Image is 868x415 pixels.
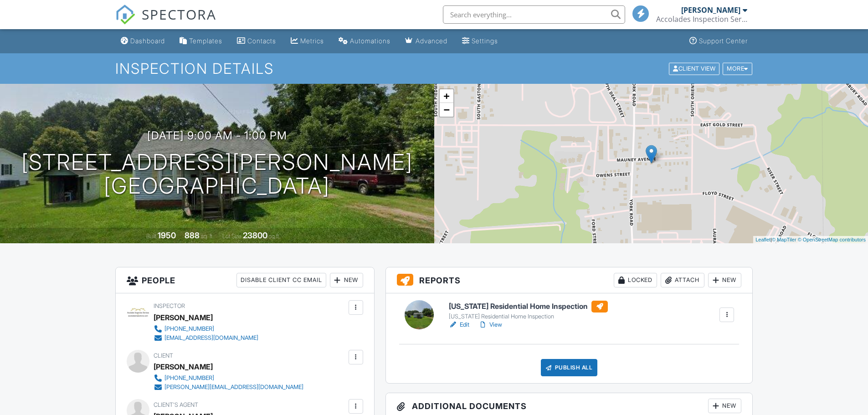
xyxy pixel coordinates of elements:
[164,325,214,333] div: [PHONE_NUMBER]
[247,37,276,45] div: Contacts
[669,62,719,75] div: Client View
[401,33,451,50] a: Advanced
[269,233,280,240] span: sq.ft.
[146,233,156,240] span: Built
[614,273,657,287] div: Locked
[708,273,741,287] div: New
[708,399,741,413] div: New
[335,33,394,50] a: Automations (Basic)
[233,33,280,50] a: Contacts
[130,37,165,45] div: Dashboard
[21,150,413,199] h1: [STREET_ADDRESS][PERSON_NAME] [GEOGRAPHIC_DATA]
[755,237,770,242] a: Leaflet
[449,313,608,320] div: [US_STATE] Residential Home Inspection
[478,320,502,329] a: View
[154,324,258,333] a: [PHONE_NUMBER]
[154,401,198,408] span: Client's Agent
[458,33,502,50] a: Settings
[222,233,241,240] span: Lot Size
[472,37,498,45] div: Settings
[176,33,226,50] a: Templates
[449,301,608,313] h6: [US_STATE] Residential Home Inspection
[154,374,303,383] a: [PHONE_NUMBER]
[201,233,214,240] span: sq. ft.
[116,267,374,293] h3: People
[440,89,453,103] a: Zoom in
[300,37,324,45] div: Metrics
[449,301,608,321] a: [US_STATE] Residential Home Inspection [US_STATE] Residential Home Inspection
[185,231,200,240] div: 888
[681,5,740,15] div: [PERSON_NAME]
[154,311,213,324] div: [PERSON_NAME]
[158,231,176,240] div: 1950
[656,15,747,24] div: Accolades Inspection Services LLC
[753,236,868,244] div: |
[154,360,213,374] div: [PERSON_NAME]
[668,65,722,72] a: Client View
[350,37,390,45] div: Automations
[189,37,222,45] div: Templates
[723,62,752,75] div: More
[661,273,704,287] div: Attach
[154,302,185,309] span: Inspector
[287,33,328,50] a: Metrics
[416,37,447,45] div: Advanced
[164,384,303,391] div: [PERSON_NAME][EMAIL_ADDRESS][DOMAIN_NAME]
[115,61,753,77] h1: Inspection Details
[330,273,363,287] div: New
[115,12,216,31] a: SPECTORA
[443,5,625,24] input: Search everything...
[440,103,453,117] a: Zoom out
[798,237,866,242] a: © OpenStreetMap contributors
[154,352,173,359] span: Client
[164,334,258,342] div: [EMAIL_ADDRESS][DOMAIN_NAME]
[772,237,796,242] a: © MapTiler
[115,5,135,25] img: The Best Home Inspection Software - Spectora
[243,231,267,240] div: 23800
[449,320,469,329] a: Edit
[541,359,598,376] div: Publish All
[699,37,748,45] div: Support Center
[142,5,216,24] span: SPECTORA
[154,333,258,343] a: [EMAIL_ADDRESS][DOMAIN_NAME]
[386,267,753,293] h3: Reports
[164,374,214,382] div: [PHONE_NUMBER]
[236,273,326,287] div: Disable Client CC Email
[117,33,169,50] a: Dashboard
[686,33,751,50] a: Support Center
[147,129,287,142] h3: [DATE] 9:00 am - 1:00 pm
[154,383,303,392] a: [PERSON_NAME][EMAIL_ADDRESS][DOMAIN_NAME]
